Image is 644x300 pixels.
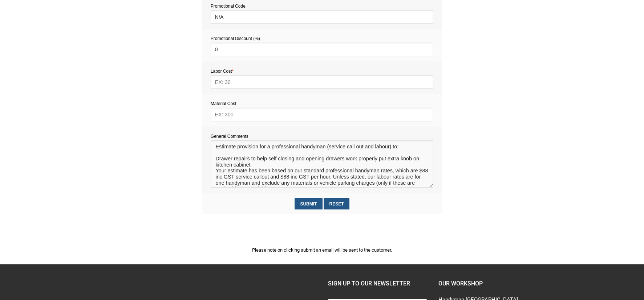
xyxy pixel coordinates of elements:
[211,134,248,139] span: General Comments
[211,69,234,74] span: Labor Cost
[328,279,427,288] h4: SIGN UP TO OUR NEWSLETTER
[211,75,433,89] input: EX: 30
[211,36,260,41] span: Promotional Discount (%)
[295,198,323,209] input: Submit
[211,108,433,121] input: EX: 300
[438,279,537,288] h4: Our Workshop
[202,246,442,254] p: Please note on clicking submit an email will be sent to the customer.
[211,4,246,9] span: Promotional Code
[324,198,349,209] input: Reset
[211,101,236,106] span: Material Cost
